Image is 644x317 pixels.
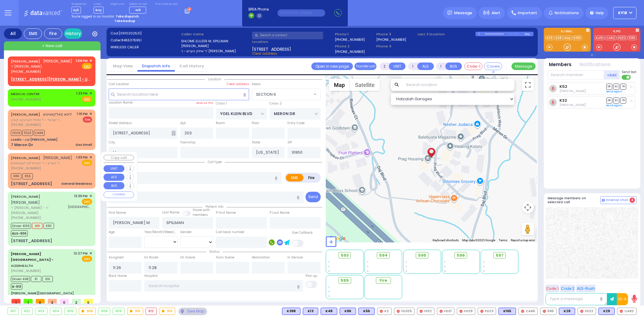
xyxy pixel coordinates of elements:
span: B-913 [11,283,22,290]
div: [PERSON_NAME][GEOGRAPHIC_DATA] [11,291,74,296]
div: 903 [36,308,47,315]
span: Important [518,10,537,16]
span: [STREET_ADDRESS] [252,46,291,51]
span: K83 [43,223,54,229]
label: Use Callback [292,230,313,235]
button: Code-1 [464,62,482,70]
span: - [328,269,330,273]
span: SO [613,98,619,103]
a: Send again [606,104,622,107]
span: members [193,213,208,217]
span: DR [606,84,612,89]
span: ✕ [89,58,92,63]
label: State [252,140,260,145]
label: Destination [252,255,270,260]
input: Search a contact [252,32,323,39]
span: KY18 [618,10,627,16]
input: (000)000-00000 [277,9,325,17]
span: 599 [341,277,349,283]
img: red-radio-icon.svg [620,310,623,313]
span: - [328,264,330,269]
h5: Message members on selected call [548,196,600,204]
img: red-radio-icon.svg [580,310,583,313]
span: - [328,294,330,298]
small: Share with [193,208,210,212]
a: MEDICAL CENTER [11,91,40,96]
div: BLS [498,308,516,315]
label: Back Home [109,274,127,278]
span: Alert [492,10,500,16]
span: ר' [PERSON_NAME] [11,64,72,69]
button: Show satellite imagery [350,79,380,91]
button: KY18 [613,7,636,19]
strong: Take dispatch [116,14,139,19]
label: Save as POI [196,101,213,105]
div: FD22 [578,308,596,315]
label: P Last Name [270,210,290,215]
div: BLS [598,308,615,315]
span: 1 [24,299,33,303]
span: ✕ [89,91,92,96]
img: red-radio-icon.svg [380,310,383,313]
div: See map [178,308,207,315]
span: BUS-906 [11,230,28,236]
span: Phone 1 [335,32,374,37]
label: Clear address [227,82,249,87]
a: K52 [559,84,567,89]
span: 1 [11,299,21,303]
button: BUS [104,182,124,189]
div: FD21 [437,308,454,315]
span: Clear address [252,51,277,56]
label: Location Name [109,100,133,105]
div: K56 [358,308,375,315]
label: [PHONE_NUMBER] [335,37,365,42]
span: Phone 3 [376,32,415,37]
span: 595 [418,252,426,258]
img: red-radio-icon.svg [440,310,443,313]
button: ALS [417,62,434,70]
span: SECTION 6 [252,88,321,100]
button: Code 1 [546,285,559,292]
label: Room [216,121,225,126]
span: - [405,264,407,269]
label: Lines [94,2,104,6]
button: Copy call [104,155,134,161]
span: Message [454,10,472,16]
button: Toggle fullscreen view [522,79,534,91]
span: Status [206,249,223,254]
label: Call Location [109,82,129,87]
label: From Scene [216,255,234,260]
label: WIRELESS CALLER [111,45,179,50]
button: UNIT [104,165,124,172]
span: Bay [94,7,104,14]
span: 597 [496,252,504,258]
label: Apt [180,121,186,126]
div: 595 [540,308,556,315]
span: Fire [380,277,387,283]
div: Year/Month/Week/Day [144,230,178,235]
button: 10-4 [617,293,628,305]
a: [PERSON_NAME] [11,194,40,199]
span: EMS [82,160,92,166]
span: Phone 4 [376,44,415,49]
div: EMS [24,28,42,39]
span: ר' ישראל - ר' נפתלי הערצקא קאהן [11,117,72,123]
label: P First Name [216,210,236,215]
div: 913 [159,308,175,315]
span: ✕ [89,251,92,256]
div: K28 [559,308,575,315]
span: SO [613,84,619,89]
span: 596 [457,252,465,258]
label: First Name [109,210,126,215]
span: Moses Guttman [559,89,586,93]
button: +Add [604,70,620,79]
button: Members [549,61,572,68]
span: SECTION 6 [252,89,312,100]
span: 8455376951 [121,38,142,43]
div: [STREET_ADDRESS] [11,181,52,187]
span: 593 [341,252,349,258]
label: Hospital [144,274,158,278]
div: BLS [340,308,356,315]
label: Age [109,230,115,235]
span: Phone 2 [335,44,374,49]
